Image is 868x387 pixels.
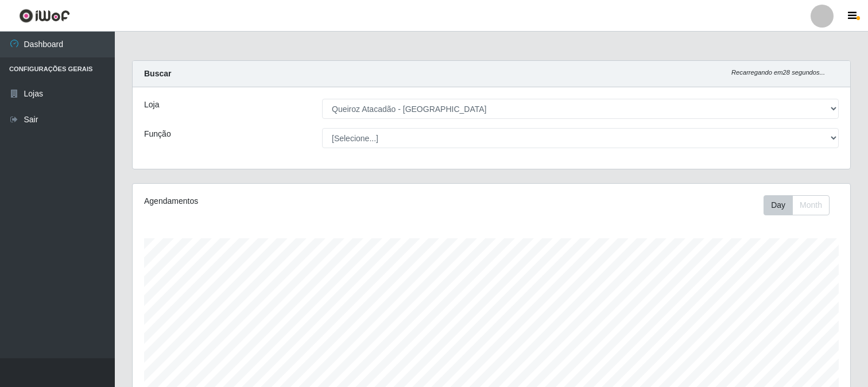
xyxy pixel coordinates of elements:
div: Agendamentos [144,195,424,207]
div: First group [764,195,830,215]
i: Recarregando em 28 segundos... [731,69,825,76]
label: Função [144,128,171,140]
label: Loja [144,99,159,111]
button: Month [792,195,830,215]
button: Day [764,195,793,215]
img: CoreUI Logo [19,9,70,23]
strong: Buscar [144,69,171,78]
div: Toolbar with button groups [764,195,839,215]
